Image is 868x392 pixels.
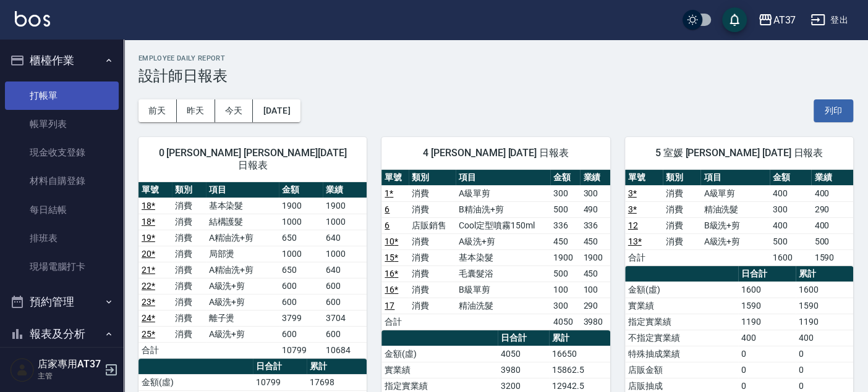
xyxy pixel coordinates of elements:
[172,198,205,214] td: 消費
[5,318,119,350] button: 報表及分析
[279,230,323,246] td: 650
[550,170,580,186] th: 金額
[663,170,700,186] th: 類別
[550,185,580,201] td: 300
[625,346,738,362] td: 特殊抽成業績
[206,246,279,262] td: 局部燙
[580,281,610,298] td: 100
[206,310,279,326] td: 離子燙
[456,185,550,201] td: A級單剪
[206,214,279,230] td: 結構護髮
[738,266,796,282] th: 日合計
[5,167,119,195] a: 材料自購登錄
[550,281,580,298] td: 100
[580,233,610,249] td: 450
[409,233,456,249] td: 消費
[625,314,738,330] td: 指定實業績
[172,326,205,342] td: 消費
[323,310,367,326] td: 3704
[580,314,610,330] td: 3980
[279,214,323,230] td: 1000
[323,182,367,198] th: 業績
[625,298,738,314] td: 實業績
[550,233,580,249] td: 450
[663,217,700,233] td: 消費
[138,67,853,85] h3: 設計師日報表
[206,294,279,310] td: A級洗+剪
[38,370,101,382] p: 主管
[253,99,300,122] button: [DATE]
[770,201,812,217] td: 300
[172,262,205,278] td: 消費
[456,201,550,217] td: B精油洗+剪
[811,185,853,201] td: 400
[5,286,119,318] button: 預約管理
[5,81,119,110] a: 打帳單
[796,346,853,362] td: 0
[770,170,812,186] th: 金額
[323,230,367,246] td: 640
[770,217,812,233] td: 400
[138,182,172,198] th: 單號
[811,233,853,249] td: 500
[323,246,367,262] td: 1000
[206,182,279,198] th: 項目
[738,314,796,330] td: 1190
[625,362,738,378] td: 店販金額
[550,201,580,217] td: 500
[663,233,700,249] td: 消費
[580,201,610,217] td: 490
[625,330,738,346] td: 不指定實業績
[409,170,456,186] th: 類別
[700,170,769,186] th: 項目
[172,230,205,246] td: 消費
[663,201,700,217] td: 消費
[172,214,205,230] td: 消費
[385,220,389,230] a: 6
[700,201,769,217] td: 精油洗髮
[279,326,323,342] td: 600
[811,201,853,217] td: 290
[381,314,409,330] td: 合計
[550,298,580,314] td: 300
[580,265,610,281] td: 450
[456,233,550,249] td: A級洗+剪
[323,198,367,214] td: 1900
[323,326,367,342] td: 600
[796,330,853,346] td: 400
[5,110,119,138] a: 帳單列表
[811,249,853,265] td: 1590
[138,182,367,359] table: a dense table
[640,147,838,159] span: 5 室媛 [PERSON_NAME] [DATE] 日報表
[738,362,796,378] td: 0
[456,217,550,233] td: Cool定型噴霧150ml
[811,217,853,233] td: 400
[700,185,769,201] td: A級單剪
[770,249,812,265] td: 1600
[628,220,638,230] a: 12
[549,362,610,378] td: 15862.5
[550,249,580,265] td: 1900
[5,252,119,281] a: 現場電腦打卡
[738,346,796,362] td: 0
[323,294,367,310] td: 600
[580,170,610,186] th: 業績
[206,262,279,278] td: A精油洗+剪
[625,249,663,265] td: 合計
[323,214,367,230] td: 1000
[456,265,550,281] td: 毛囊髮浴
[409,281,456,298] td: 消費
[738,281,796,298] td: 1600
[279,246,323,262] td: 1000
[580,249,610,265] td: 1900
[700,233,769,249] td: A級洗+剪
[5,196,119,224] a: 每日結帳
[307,359,367,375] th: 累計
[279,262,323,278] td: 650
[456,170,550,186] th: 項目
[138,54,853,62] h2: Employee Daily Report
[10,357,35,382] img: Person
[279,310,323,326] td: 3799
[409,265,456,281] td: 消費
[409,185,456,201] td: 消費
